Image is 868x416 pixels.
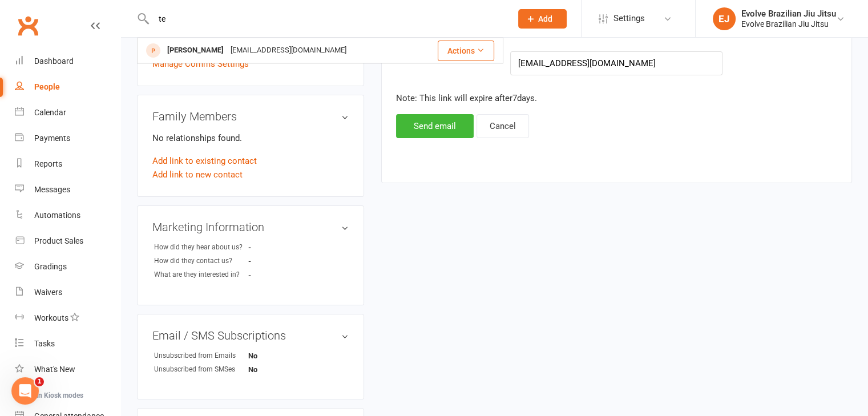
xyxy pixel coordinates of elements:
[248,257,314,265] strong: -
[34,211,80,220] div: Automations
[34,185,70,194] div: Messages
[15,49,120,74] a: Dashboard
[154,256,248,266] div: How did they contact us?
[11,377,39,405] iframe: Intercom live chat
[14,11,42,40] a: Clubworx
[396,114,474,138] button: Send email
[518,9,567,29] button: Add
[34,108,66,117] div: Calendar
[34,56,74,66] div: Dashboard
[34,236,83,245] div: Product Sales
[154,350,248,361] div: Unsubscribed from Emails
[152,154,257,168] a: Add link to existing contact
[34,288,62,297] div: Waivers
[15,203,120,228] a: Automations
[152,168,243,181] a: Add link to new contact
[15,228,120,254] a: Product Sales
[227,42,350,59] div: [EMAIL_ADDRESS][DOMAIN_NAME]
[34,134,70,143] div: Payments
[248,352,314,360] strong: No
[34,82,60,91] div: People
[248,271,314,280] strong: -
[154,242,248,253] div: How did they hear about us?
[438,41,494,61] button: Actions
[396,91,837,105] p: Note: This link will expire after 7 days.
[34,313,68,322] div: Workouts
[34,365,75,374] div: What's New
[150,11,503,27] input: Search...
[15,357,120,382] a: What's New
[248,243,314,252] strong: -
[713,7,736,30] div: EJ
[613,6,645,31] span: Settings
[164,42,227,59] div: [PERSON_NAME]
[15,280,120,305] a: Waivers
[15,126,120,151] a: Payments
[154,364,248,375] div: Unsubscribed from SMSes
[15,177,120,203] a: Messages
[152,329,349,342] h3: Email / SMS Subscriptions
[34,339,55,348] div: Tasks
[15,100,120,126] a: Calendar
[15,74,120,100] a: People
[15,331,120,357] a: Tasks
[152,110,349,123] h3: Family Members
[15,254,120,280] a: Gradings
[248,365,314,374] strong: No
[34,159,62,168] div: Reports
[35,377,44,386] span: 1
[152,57,249,71] a: Manage Comms Settings
[477,114,529,138] button: Cancel
[154,269,248,280] div: What are they interested in?
[741,9,836,19] div: Evolve Brazilian Jiu Jitsu
[538,14,552,23] span: Add
[34,262,67,271] div: Gradings
[741,19,836,29] div: Evolve Brazilian Jiu Jitsu
[15,151,120,177] a: Reports
[152,221,349,233] h3: Marketing Information
[152,131,349,145] p: No relationships found.
[15,305,120,331] a: Workouts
